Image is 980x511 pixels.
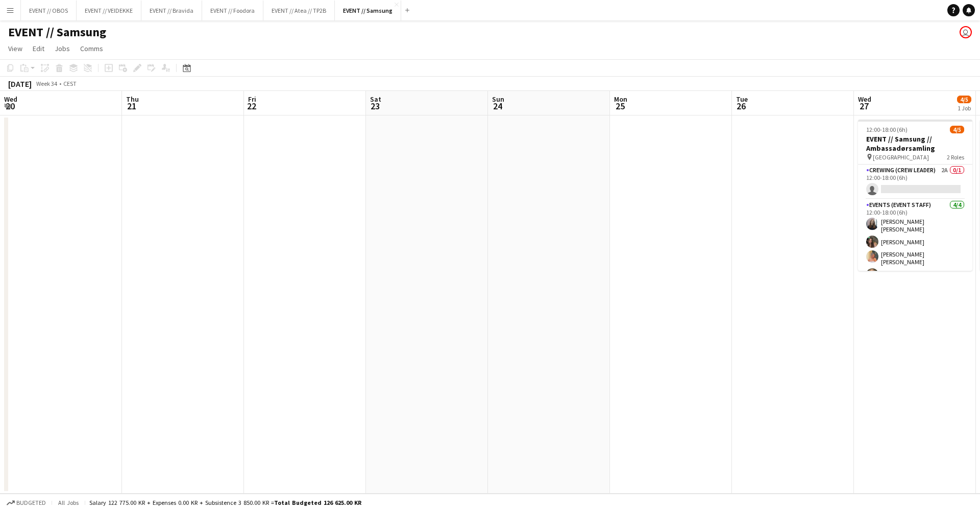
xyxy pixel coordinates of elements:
[370,95,381,104] span: Sat
[734,100,748,112] span: 26
[491,100,504,112] span: 24
[960,26,972,38] app-user-avatar: Johanne Holmedahl
[858,120,972,271] app-job-card: 12:00-18:00 (6h)4/5EVENT // Samsung // Ambassadørsamling [GEOGRAPHIC_DATA]2 RolesCrewing (Crew Le...
[80,44,103,53] span: Comms
[263,1,335,20] button: EVENT // Atea // TP2B
[612,100,627,112] span: 25
[16,499,46,506] span: Budgeted
[77,1,141,20] button: EVENT // VEIDEKKE
[736,95,748,104] span: Tue
[4,42,27,55] a: View
[5,497,47,508] button: Budgeted
[125,100,139,112] span: 21
[947,153,964,161] span: 2 Roles
[247,100,256,112] span: 22
[873,153,929,161] span: [GEOGRAPHIC_DATA]
[335,1,401,20] button: EVENT // Samsung
[248,95,256,104] span: Fri
[8,25,106,40] h1: EVENT // Samsung
[369,100,381,112] span: 23
[950,126,964,133] span: 4/5
[858,199,972,285] app-card-role: Events (Event Staff)4/412:00-18:00 (6h)[PERSON_NAME] [PERSON_NAME][PERSON_NAME][PERSON_NAME] [PER...
[958,104,971,112] div: 1 Job
[614,95,627,104] span: Mon
[8,79,32,89] div: [DATE]
[76,42,107,55] a: Comms
[858,134,972,153] h3: EVENT // Samsung // Ambassadørsamling
[957,96,971,103] span: 4/5
[3,100,17,112] span: 20
[8,44,22,53] span: View
[21,1,77,20] button: EVENT // OBOS
[29,42,48,55] a: Edit
[126,95,139,104] span: Thu
[56,499,81,506] span: All jobs
[89,499,361,506] div: Salary 122 775.00 KR + Expenses 0.00 KR + Subsistence 3 850.00 KR =
[866,126,908,133] span: 12:00-18:00 (6h)
[141,1,202,20] button: EVENT // Bravida
[4,95,17,104] span: Wed
[274,499,361,506] span: Total Budgeted 126 625.00 KR
[856,100,871,112] span: 27
[33,44,44,53] span: Edit
[34,80,59,87] span: Week 34
[55,44,70,53] span: Jobs
[858,95,871,104] span: Wed
[492,95,504,104] span: Sun
[63,80,77,87] div: CEST
[51,42,74,55] a: Jobs
[858,165,972,199] app-card-role: Crewing (Crew Leader)2A0/112:00-18:00 (6h)
[202,1,263,20] button: EVENT // Foodora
